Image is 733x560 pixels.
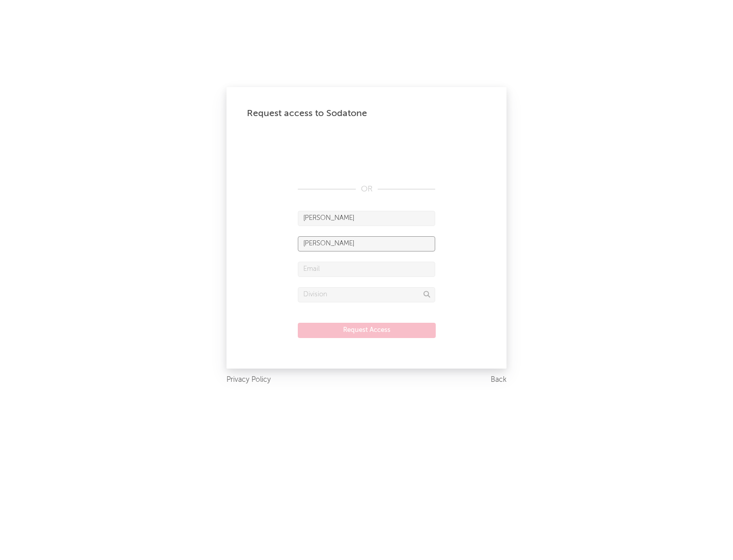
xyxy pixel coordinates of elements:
[298,262,435,277] input: Email
[227,374,271,386] a: Privacy Policy
[298,323,436,338] button: Request Access
[298,236,435,251] input: Last Name
[298,183,435,195] div: OR
[491,374,506,386] a: Back
[298,287,435,302] input: Division
[298,211,435,226] input: First Name
[247,107,486,120] div: Request access to Sodatone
